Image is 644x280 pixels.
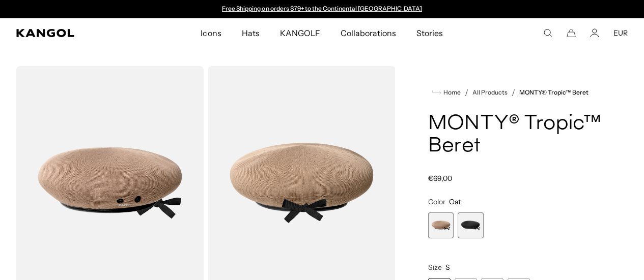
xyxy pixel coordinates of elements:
span: Hats [242,18,260,48]
a: Free Shipping on orders $79+ to the Continental [GEOGRAPHIC_DATA] [222,5,422,12]
span: Size [428,263,442,272]
nav: breadcrumbs [428,86,603,99]
label: Black [458,212,484,238]
button: Cart [567,28,576,38]
a: Icons [190,18,231,48]
a: Stories [406,18,453,48]
a: Collaborations [330,18,406,48]
div: Announcement [217,5,427,13]
a: Hats [232,18,270,48]
li: / [508,86,515,99]
span: €69,00 [428,174,452,183]
button: EUR [613,28,628,38]
label: Oat [428,212,454,238]
div: 2 of 2 [458,212,484,238]
a: MONTY® Tropic™ Beret [519,89,589,96]
summary: Search here [543,28,552,38]
a: All Products [472,89,508,96]
span: Collaborations [341,18,396,48]
a: KANGOLF [270,18,330,48]
h1: MONTY® Tropic™ Beret [428,113,603,158]
span: Oat [449,197,461,206]
div: 1 of 2 [428,212,454,238]
div: 1 of 2 [217,5,427,13]
span: Stories [416,18,443,48]
span: S [445,263,450,272]
li: / [461,86,468,99]
span: KANGOLF [280,18,320,48]
a: Kangol [16,29,132,37]
a: Account [590,28,599,38]
slideshow-component: Announcement bar [217,5,427,13]
span: Home [441,89,461,96]
span: Icons [201,18,221,48]
a: Home [432,88,461,97]
span: Color [428,197,445,206]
